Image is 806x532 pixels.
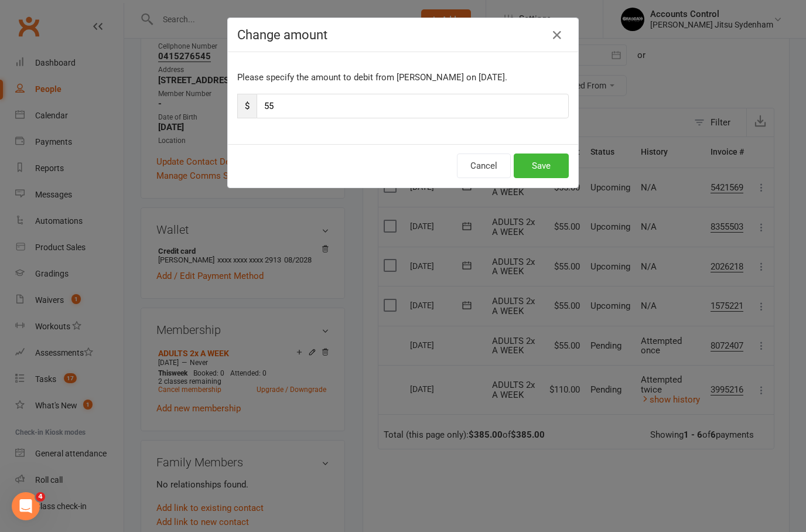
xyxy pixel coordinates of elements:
[548,26,566,45] button: Close
[12,492,40,520] iframe: Intercom live chat
[457,154,511,178] button: Cancel
[36,492,45,502] span: 4
[237,94,257,118] span: $
[514,154,569,178] button: Save
[237,28,569,42] h4: Change amount
[237,70,569,84] p: Please specify the amount to debit from [PERSON_NAME] on [DATE].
